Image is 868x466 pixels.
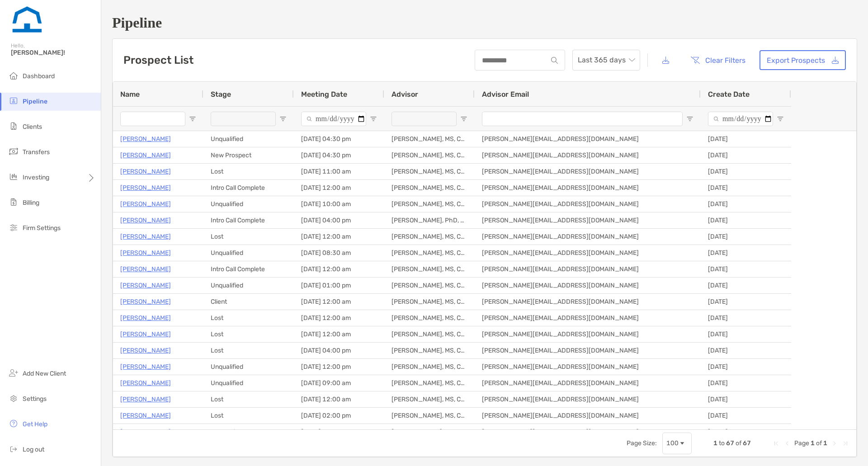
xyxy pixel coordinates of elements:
button: Open Filter Menu [279,115,287,122]
div: Lost [203,343,294,358]
div: First Page [773,440,780,447]
div: Unqualified [203,278,294,293]
div: Lost [203,391,294,407]
div: [DATE] 12:00 am [294,294,384,310]
button: Open Filter Menu [370,115,377,122]
a: Export Prospects [759,50,846,70]
span: Transfers [23,148,50,156]
span: Meeting Date [301,90,347,99]
p: [PERSON_NAME] [120,166,171,177]
a: [PERSON_NAME] [120,247,171,259]
div: [DATE] 09:00 am [294,375,384,391]
div: [PERSON_NAME], PhD, CFP®, CFA [384,212,475,228]
div: [DATE] 11:00 am [294,164,384,179]
img: transfers icon [8,146,19,157]
div: Unqualified [203,359,294,375]
img: get-help icon [8,418,19,429]
div: [PERSON_NAME], MS, CFP®, CFA®, AFC® [384,424,475,440]
div: [DATE] [701,359,791,375]
button: Open Filter Menu [686,115,693,122]
div: [DATE] [701,294,791,310]
img: investing icon [8,171,19,182]
div: Unqualified [203,196,294,212]
div: [DATE] 04:00 pm [294,343,384,358]
p: [PERSON_NAME] [120,361,171,372]
div: [PERSON_NAME], MS, CFP®, CFA®, AFC® [384,310,475,326]
a: [PERSON_NAME] [120,150,171,161]
div: [DATE] [701,180,791,196]
div: [PERSON_NAME], MS, CFP®, CFA®, AFC® [384,294,475,310]
div: Page Size [662,433,692,454]
div: Client [203,294,294,310]
div: [DATE] 04:30 pm [294,147,384,163]
p: [PERSON_NAME] [120,394,171,405]
span: Firm Settings [23,224,61,232]
button: Open Filter Menu [777,115,784,122]
div: [DATE] 12:00 am [294,261,384,277]
div: [PERSON_NAME], MS, CFP®, CFA®, AFC® [384,326,475,342]
div: Lost [203,229,294,245]
div: Unqualified [203,245,294,261]
div: [DATE] 12:00 am [294,310,384,326]
div: Last Page [842,440,849,447]
div: [PERSON_NAME], MS, CFP®, CFA®, AFC® [384,196,475,212]
div: [DATE] 08:30 am [294,245,384,261]
div: [DATE] [701,375,791,391]
h1: Pipeline [112,14,857,31]
span: Pipeline [23,98,47,105]
img: input icon [551,57,558,64]
p: [PERSON_NAME] [120,198,171,210]
a: [PERSON_NAME] [120,264,171,275]
div: [PERSON_NAME], MS, CFP®, CFA®, AFC® [384,359,475,375]
img: dashboard icon [8,70,19,81]
div: New Prospect [203,147,294,163]
div: [DATE] [701,212,791,228]
div: [DATE] 12:00 am [294,326,384,342]
button: Clear Filters [684,50,752,70]
div: [PERSON_NAME], MS, CFP®, CFA®, AFC® [384,164,475,179]
img: logout icon [8,443,19,454]
span: Name [120,90,140,99]
div: [DATE] 02:00 pm [294,408,384,424]
h3: Prospect List [123,54,193,66]
a: [PERSON_NAME] [120,329,171,340]
span: to [719,439,725,447]
div: [DATE] 04:00 pm [294,212,384,228]
div: Lost [203,408,294,424]
a: [PERSON_NAME] [120,182,171,193]
div: Unqualified [203,375,294,391]
img: billing icon [8,197,19,207]
div: [DATE] [701,196,791,212]
a: [PERSON_NAME] [120,312,171,324]
div: [DATE] 12:00 am [294,391,384,407]
img: settings icon [8,393,19,404]
span: Page [794,439,809,447]
span: of [816,439,822,447]
div: [DATE] [701,278,791,293]
div: [PERSON_NAME][EMAIL_ADDRESS][DOMAIN_NAME] [475,261,701,277]
div: [PERSON_NAME][EMAIL_ADDRESS][DOMAIN_NAME] [475,391,701,407]
div: 100 [666,439,679,447]
span: Investing [23,174,49,181]
span: [PERSON_NAME]! [11,49,95,56]
div: [PERSON_NAME][EMAIL_ADDRESS][DOMAIN_NAME] [475,343,701,358]
div: [PERSON_NAME][EMAIL_ADDRESS][DOMAIN_NAME] [475,164,701,179]
div: [DATE] [701,164,791,179]
span: Get Help [23,420,47,428]
p: [PERSON_NAME] [120,280,171,291]
div: Lost [203,164,294,179]
p: [PERSON_NAME] [120,215,171,226]
div: [DATE] 12:00 am [294,229,384,245]
div: [PERSON_NAME], MS, CFP®, CFA®, AFC® [384,343,475,358]
div: Lost [203,326,294,342]
div: [PERSON_NAME][EMAIL_ADDRESS][DOMAIN_NAME] [475,180,701,196]
p: [PERSON_NAME] [120,410,171,421]
div: [PERSON_NAME], MS, CFP®, CFA®, AFC® [384,408,475,424]
div: [DATE] [701,343,791,358]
